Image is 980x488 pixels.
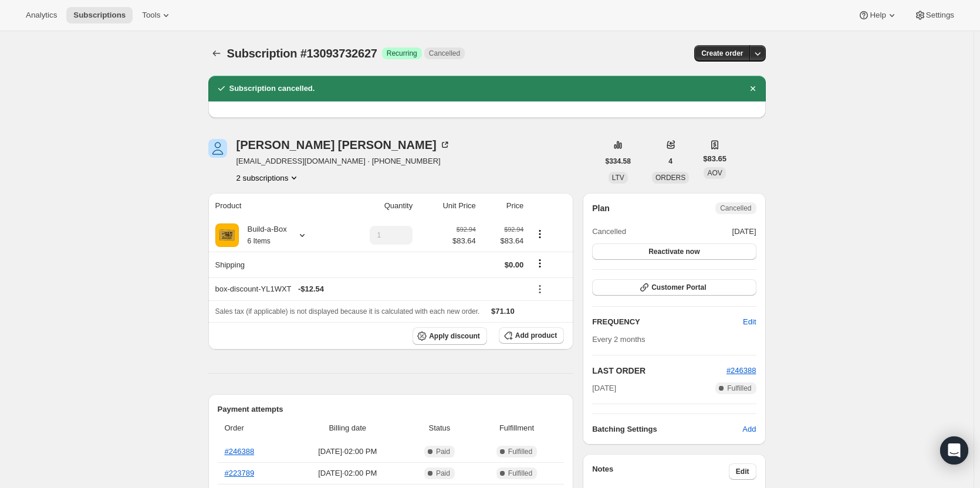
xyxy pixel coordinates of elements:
span: Status [410,422,469,434]
span: Cancelled [720,204,751,213]
span: LTV [612,174,624,182]
span: ORDERS [655,174,685,182]
span: Tools [142,11,160,20]
span: Edit [736,467,749,476]
span: - $12.54 [298,283,324,295]
span: Subscriptions [73,11,126,20]
span: Fulfilled [508,469,532,478]
span: [DATE] [592,382,616,394]
span: Analytics [26,11,57,20]
button: Customer Portal [592,279,756,296]
span: $83.65 [703,153,726,165]
span: $334.58 [606,157,631,166]
span: Sharon Chabala [208,139,227,158]
th: Shipping [208,252,338,277]
span: [EMAIL_ADDRESS][DOMAIN_NAME] · [PHONE_NUMBER] [236,155,451,167]
small: 6 Items [248,237,271,245]
span: Subscription #13093732627 [227,47,377,60]
span: Cancelled [429,49,460,58]
button: Create order [694,45,750,62]
button: Subscriptions [66,7,133,23]
span: [DATE] [732,226,756,238]
button: Help [851,7,904,23]
h3: Notes [592,463,729,480]
span: Billing date [293,422,403,434]
img: product img [215,223,239,247]
button: #246388 [726,365,756,377]
span: Paid [436,447,450,456]
span: Every 2 months [592,335,645,344]
button: Shipping actions [530,257,549,270]
th: Unit Price [416,193,479,219]
span: $83.64 [452,235,476,247]
a: #246388 [225,447,255,456]
button: Settings [907,7,961,23]
button: Product actions [236,172,300,184]
button: Tools [135,7,179,23]
span: Recurring [387,49,417,58]
h2: Subscription cancelled. [229,83,315,94]
span: Customer Portal [651,283,706,292]
span: Fulfilled [508,447,532,456]
span: Add [742,423,756,435]
span: Fulfillment [477,422,557,434]
span: 4 [668,157,673,166]
small: $92.94 [457,226,476,233]
div: Open Intercom Messenger [940,436,968,465]
th: Quantity [337,193,416,219]
button: Edit [736,313,763,331]
a: #223789 [225,469,255,477]
button: $334.58 [599,153,638,170]
a: #246388 [726,366,756,375]
span: Edit [743,316,756,328]
h2: LAST ORDER [592,365,726,377]
span: [DATE] · 02:00 PM [293,467,403,479]
span: Settings [926,11,954,20]
button: Edit [729,463,756,480]
h2: Payment attempts [218,404,565,415]
span: AOV [707,169,722,177]
span: Reactivate now [648,247,699,256]
span: Create order [701,49,743,58]
div: [PERSON_NAME] [PERSON_NAME] [236,139,451,151]
button: Apply discount [413,327,487,345]
button: Add [735,420,763,439]
div: box-discount-YL1WXT [215,283,524,295]
button: Analytics [19,7,64,23]
span: [DATE] · 02:00 PM [293,446,403,457]
span: Help [870,11,886,20]
th: Product [208,193,338,219]
button: Reactivate now [592,243,756,260]
span: Cancelled [592,226,626,238]
h2: FREQUENCY [592,316,743,328]
span: Sales tax (if applicable) is not displayed because it is calculated with each new order. [215,307,480,316]
small: $92.94 [504,226,523,233]
span: Fulfilled [727,384,751,393]
button: Add product [499,327,564,344]
span: $83.64 [483,235,524,247]
span: Paid [436,469,450,478]
span: $0.00 [505,260,524,269]
div: Build-a-Box [239,223,287,247]
span: Apply discount [429,331,480,341]
button: Dismiss notification [745,80,761,97]
button: Product actions [530,228,549,240]
th: Price [479,193,528,219]
h2: Plan [592,202,610,214]
span: Add product [515,331,557,340]
button: 4 [661,153,680,170]
h6: Batching Settings [592,423,742,435]
button: Subscriptions [208,45,225,62]
th: Order [218,415,289,441]
span: $71.10 [491,307,515,316]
